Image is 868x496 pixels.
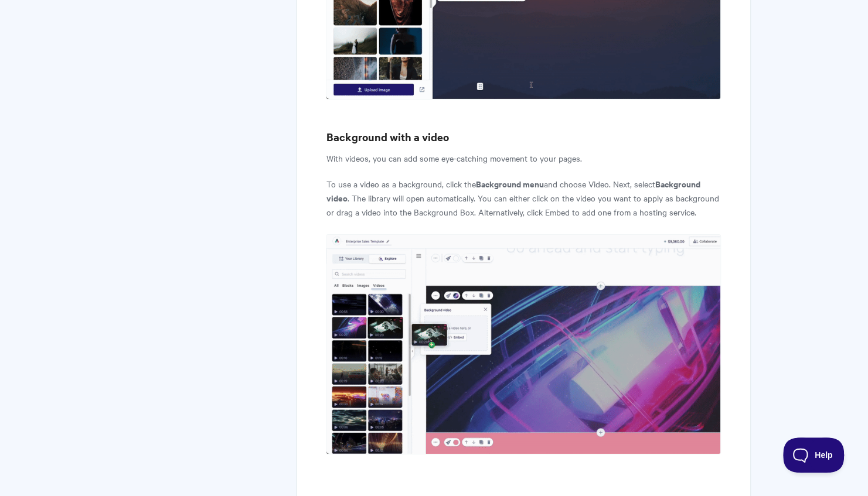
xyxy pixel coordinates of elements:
[326,177,700,204] b: Background video
[326,151,720,165] p: With videos, you can add some eye-catching movement to your pages.
[783,437,845,473] iframe: Toggle Customer Support
[475,177,543,190] b: Background menu
[326,177,720,219] p: To use a video as a background, click the and choose Video. Next, select . The library will open ...
[326,234,720,454] img: file-U85Gzafazj.gif
[326,129,720,145] h3: Background with a video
